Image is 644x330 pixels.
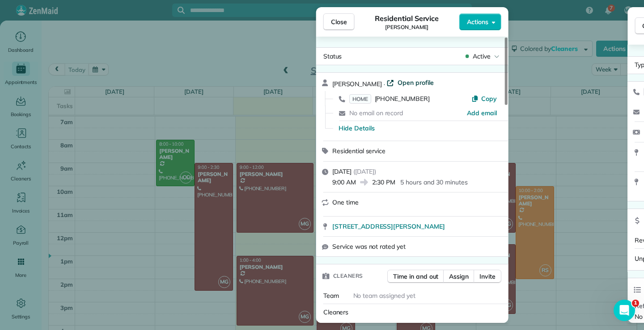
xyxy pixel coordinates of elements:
button: Copy [471,94,497,103]
span: Cleaners [333,272,363,280]
span: [DATE] [332,167,352,175]
button: Invite [474,270,501,283]
span: Open profile [398,78,434,87]
button: Assign [443,270,475,283]
span: Time in and out [393,272,438,281]
span: Active [473,52,491,61]
span: Residential Service [375,13,439,24]
span: [PHONE_NUMBER] [375,95,430,103]
span: Cleaners [323,308,349,316]
span: Residential service [332,147,386,155]
a: Open profile [387,78,434,87]
span: 2:30 PM [372,178,395,187]
span: Actions [467,17,488,26]
span: One time [332,198,359,206]
span: Invite [479,272,496,281]
span: No email on record [349,109,403,117]
span: HOME [349,94,371,104]
span: 1 [632,300,639,307]
span: · [382,80,387,88]
span: Copy [481,95,497,103]
span: Team [323,292,339,300]
span: [PERSON_NAME] [332,80,382,88]
button: Time in and out [387,270,444,283]
span: Close [331,17,347,26]
span: No [635,313,643,321]
span: Assign [449,272,469,281]
span: ( [DATE] ) [353,167,376,175]
span: [PERSON_NAME] [385,24,429,31]
span: Service was not rated yet [332,242,406,251]
span: [STREET_ADDRESS][PERSON_NAME] [332,222,445,231]
span: 9:00 AM [332,178,356,187]
iframe: Intercom live chat [614,300,635,321]
a: [STREET_ADDRESS][PERSON_NAME] [332,222,503,231]
p: 5 hours and 30 minutes [400,178,467,187]
button: Hide Details [339,124,375,133]
a: HOME[PHONE_NUMBER] [349,94,430,103]
span: No team assigned yet [353,292,415,300]
a: Add email [467,109,497,117]
button: Close [323,13,355,30]
span: Status [323,52,342,60]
